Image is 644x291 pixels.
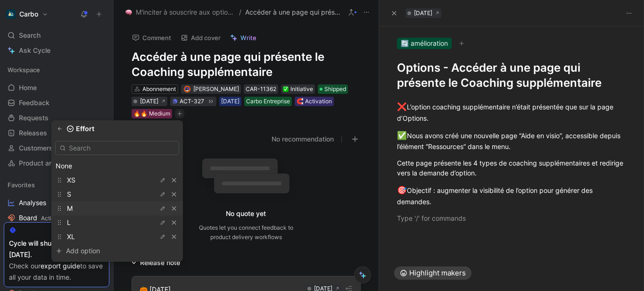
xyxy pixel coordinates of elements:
[67,233,75,241] span: XL
[55,141,179,155] input: Search
[51,230,183,244] div: XL
[66,245,137,257] div: Add option
[51,201,183,216] div: M
[56,160,179,172] div: None
[67,190,71,198] span: S
[51,173,183,187] div: XS
[51,124,183,133] div: Effort
[67,176,75,184] span: XS
[51,187,183,201] div: S
[51,216,183,230] div: L
[67,218,71,226] span: L
[67,204,73,212] span: M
